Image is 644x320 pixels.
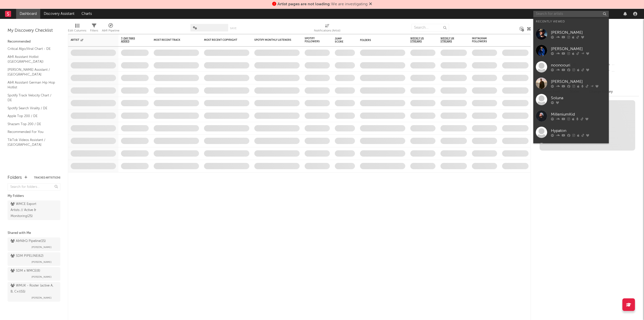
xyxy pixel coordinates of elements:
[68,28,86,34] div: Edit Columns
[11,201,46,219] div: WMCE Export Artists // Active & Monitoring ( 25 )
[606,68,639,75] div: --
[472,37,490,43] div: Instagram Followers
[8,121,55,127] a: Shazam Top 200 / DE
[8,113,55,119] a: Apple Top 200 / DE
[16,9,40,19] a: Dashboard
[551,128,606,134] div: Hypaton
[533,91,609,108] a: Soluna
[533,140,609,157] a: [PERSON_NAME]
[31,274,52,280] span: [PERSON_NAME]
[8,175,22,181] div: Folders
[314,21,340,36] div: Notifications (Artist)
[551,62,606,68] div: noonoouri
[11,268,40,274] div: SDM x WMCE ( 8 )
[8,80,55,90] a: A&R Assistant German Hip Hop Hotlist
[551,29,606,35] div: [PERSON_NAME]
[551,95,606,101] div: Soluna
[8,129,55,135] a: Recommended For You
[11,238,46,244] div: A&N&Q Pipeline ( 15 )
[8,237,60,251] a: A&N&Q Pipeline(15)[PERSON_NAME]
[8,39,60,45] div: Recommended
[11,253,44,259] div: SDM PIPELINE ( 62 )
[8,252,60,266] a: SDM PIPELINE(62)[PERSON_NAME]
[71,39,108,42] div: Artist
[78,9,95,19] a: Charts
[154,39,191,42] div: Most Recent Track
[8,105,55,111] a: Spotify Search Virality / DE
[68,21,86,36] div: Edit Columns
[102,28,119,34] div: A&R Pipeline
[533,42,609,59] a: [PERSON_NAME]
[8,230,60,236] div: Shared with Me
[8,193,60,199] div: My Folders
[90,21,98,36] div: Filters
[204,39,242,42] div: Most Recent Copyright
[8,137,55,148] a: TikTok Videos Assistant / [GEOGRAPHIC_DATA]
[31,244,52,250] span: [PERSON_NAME]
[440,37,459,43] span: Weekly UK Streams
[11,283,56,295] div: WMUK - Roster (active A, B, C+) ( 55 )
[410,37,428,43] span: Weekly US Streams
[533,26,609,42] a: [PERSON_NAME]
[533,108,609,124] a: MilleniumKid
[31,295,52,301] span: [PERSON_NAME]
[8,67,55,77] a: [PERSON_NAME] Assistant / [GEOGRAPHIC_DATA]
[8,183,60,191] input: Search for folders...
[8,93,55,103] a: Spotify Track Velocity Chart / DE
[8,46,55,52] a: Critical Algo/Viral Chart - DE
[277,2,330,6] span: Artist pages are not loading
[411,24,449,31] input: Search...
[277,2,368,6] span: : We are investigating
[551,46,606,52] div: [PERSON_NAME]
[8,200,60,220] a: WMCE Export Artists // Active & Monitoring(25)
[369,2,372,6] span: Dismiss
[360,39,398,42] div: Folders
[230,27,236,30] button: Save
[335,37,347,43] div: Jump Score
[533,124,609,140] a: Hypaton
[551,79,606,85] div: [PERSON_NAME]
[254,39,292,42] div: Spotify Monthly Listeners
[8,267,60,281] a: SDM x WMCE(8)[PERSON_NAME]
[533,11,609,17] input: Search for artists
[8,28,60,34] div: My Discovery Checklist
[606,62,639,68] div: --
[102,21,119,36] div: A&R Pipeline
[314,28,340,34] div: Notifications (Artist)
[31,259,52,265] span: [PERSON_NAME]
[536,19,606,25] div: Recently Viewed
[90,28,98,34] div: Filters
[533,59,609,75] a: noonoouri
[8,282,60,302] a: WMUK - Roster (active A, B, C+)(55)[PERSON_NAME]
[34,176,60,179] button: Tracked Artists(34)
[533,75,609,91] a: [PERSON_NAME]
[40,9,78,19] a: Discovery Assistant
[8,54,55,64] a: A&R Assistant Hotlist ([GEOGRAPHIC_DATA])
[305,37,322,43] div: Spotify Followers
[551,111,606,117] div: MilleniumKid
[121,37,141,43] span: 7-Day Fans Added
